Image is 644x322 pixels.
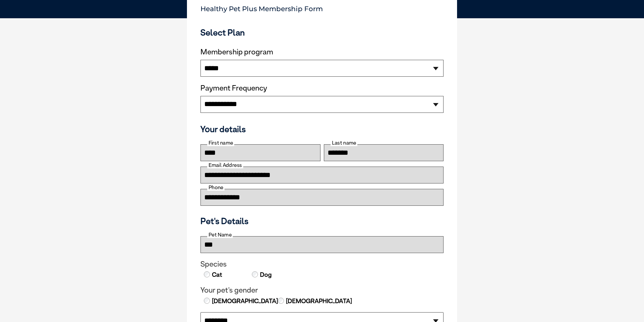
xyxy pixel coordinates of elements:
[200,286,444,295] legend: Your pet's gender
[200,2,444,13] p: Healthy Pet Plus Membership Form
[200,124,444,134] h3: Your details
[331,140,357,146] label: Last name
[200,27,444,38] h3: Select Plan
[207,162,243,168] label: Email Address
[200,84,267,93] label: Payment Frequency
[207,184,224,191] label: Phone
[207,140,234,146] label: First name
[200,48,444,56] label: Membership program
[198,216,446,226] h3: Pet's Details
[200,260,444,269] legend: Species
